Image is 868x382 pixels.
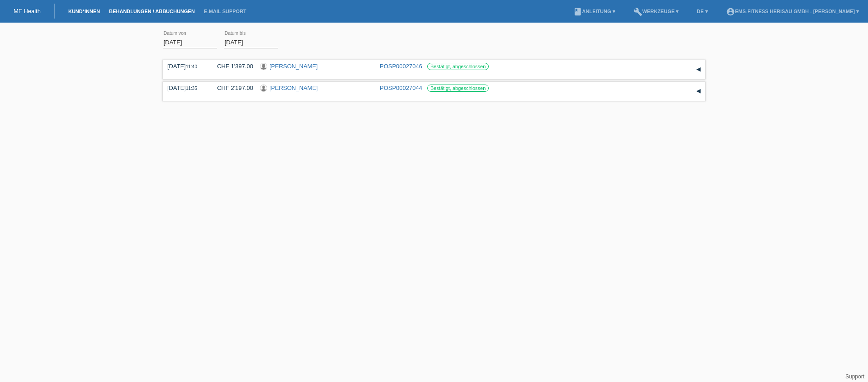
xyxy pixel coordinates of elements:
div: [DATE] [167,63,203,70]
a: [PERSON_NAME] [269,85,318,91]
div: auf-/zuklappen [692,63,705,76]
div: [DATE] [167,85,203,91]
i: build [633,7,642,16]
div: CHF 2'197.00 [210,85,253,91]
a: Kund*innen [64,9,104,14]
div: auf-/zuklappen [692,85,705,98]
i: account_circle [726,7,735,16]
a: [PERSON_NAME] [269,63,318,70]
div: CHF 1'397.00 [210,63,253,70]
a: account_circleEMS-Fitness Herisau GmbH - [PERSON_NAME] ▾ [722,9,863,14]
label: Bestätigt, abgeschlossen [427,63,489,70]
label: Bestätigt, abgeschlossen [427,85,489,92]
a: DE ▾ [692,9,712,14]
span: 11:35 [186,86,197,91]
a: POSP00027046 [380,63,422,70]
span: 11:40 [186,64,197,69]
a: Support [845,373,864,380]
a: POSP00027044 [380,85,422,91]
a: E-Mail Support [199,9,251,14]
a: Behandlungen / Abbuchungen [104,9,199,14]
a: bookAnleitung ▾ [569,9,620,14]
a: buildWerkzeuge ▾ [629,9,684,14]
a: MF Health [14,8,41,14]
i: book [573,7,582,16]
